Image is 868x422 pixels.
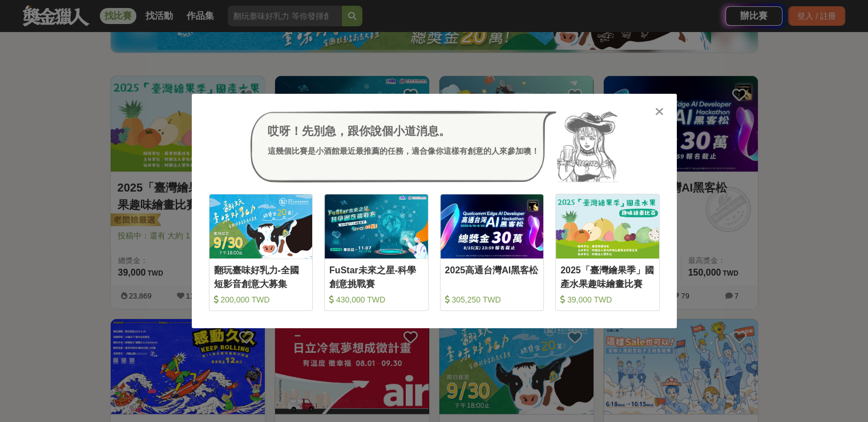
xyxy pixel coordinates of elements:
[209,194,313,258] img: Cover Image
[324,194,429,311] a: Cover ImageFuStar未來之星-科學創意挑戰賽 430,000 TWD
[329,294,423,305] div: 430,000 TWD
[268,145,539,157] div: 這幾個比賽是小酒館最近最推薦的任務，適合像你這樣有創意的人來參加噢！
[214,294,308,305] div: 200,000 TWD
[560,264,655,289] div: 2025「臺灣繪果季」國產水果趣味繪畫比賽
[268,122,539,140] div: 哎呀！先別急，跟你說個小道消息。
[209,194,313,311] a: Cover Image翻玩臺味好乳力-全國短影音創意大募集 200,000 TWD
[441,194,544,258] img: Cover Image
[556,111,618,183] img: Avatar
[445,264,539,289] div: 2025高通台灣AI黑客松
[556,194,659,258] img: Cover Image
[440,194,544,311] a: Cover Image2025高通台灣AI黑客松 305,250 TWD
[445,294,539,305] div: 305,250 TWD
[329,264,423,289] div: FuStar未來之星-科學創意挑戰賽
[325,194,428,258] img: Cover Image
[560,294,655,305] div: 39,000 TWD
[214,264,308,289] div: 翻玩臺味好乳力-全國短影音創意大募集
[555,194,660,311] a: Cover Image2025「臺灣繪果季」國產水果趣味繪畫比賽 39,000 TWD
